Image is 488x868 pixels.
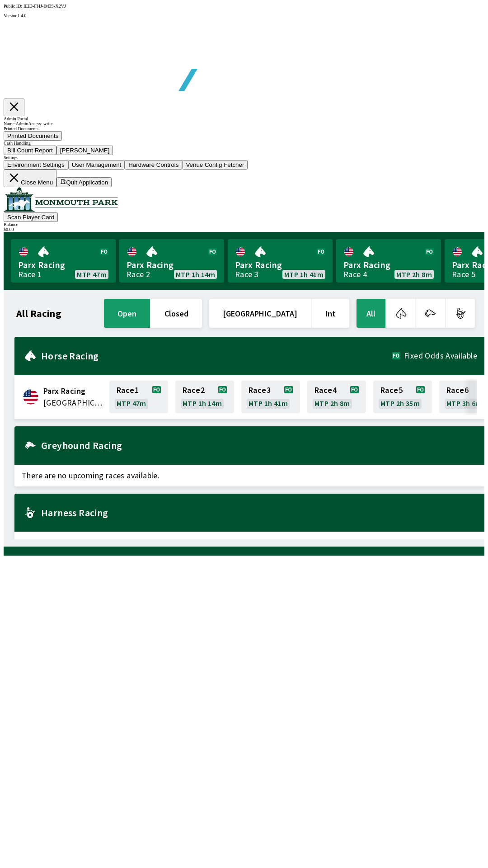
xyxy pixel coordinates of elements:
[23,4,66,9] span: IEID-FI4J-IM3S-X2VJ
[4,146,56,155] button: Bill Count Report
[56,146,113,155] button: [PERSON_NAME]
[119,239,224,283] a: Parx RacingRace 2MTP 1h 14m
[452,271,475,278] div: Race 5
[4,116,484,121] div: Admin Portal
[380,400,420,407] span: MTP 2h 35m
[127,259,217,271] span: Parx Racing
[24,18,284,113] img: global tote logo
[4,141,484,146] div: Cash Handling
[249,400,288,407] span: MTP 1h 41m
[104,299,150,328] button: open
[4,212,58,222] button: Scan Player Card
[4,131,62,141] button: Printed Documents
[4,227,484,232] div: $ 0.00
[41,442,477,449] h2: Greyhound Racing
[68,160,125,170] button: User Management
[151,299,202,328] button: closed
[314,387,337,394] span: Race 4
[4,121,484,126] div: Name: Admin Access: write
[209,299,311,328] button: [GEOGRAPHIC_DATA]
[43,385,104,397] span: Parx Racing
[18,259,108,271] span: Parx Racing
[183,387,205,394] span: Race 2
[11,239,116,283] a: Parx RacingRace 1MTP 47m
[249,387,271,394] span: Race 3
[314,400,350,407] span: MTP 2h 8m
[373,381,432,413] a: Race5MTP 2h 35m
[241,381,300,413] a: Race3MTP 1h 41m
[4,4,484,9] div: Public ID:
[336,239,441,283] a: Parx RacingRace 4MTP 2h 8m
[235,271,258,278] div: Race 3
[357,299,385,328] button: All
[14,465,484,486] span: There are no upcoming races available.
[307,381,366,413] a: Race4MTP 2h 8m
[4,126,484,131] div: Printed Documents
[183,400,222,407] span: MTP 1h 14m
[77,271,107,278] span: MTP 47m
[343,259,434,271] span: Parx Racing
[127,271,150,278] div: Race 2
[4,13,484,18] div: Version 1.4.0
[312,299,349,328] button: Int
[125,160,182,170] button: Hardware Controls
[446,400,482,407] span: MTP 3h 6m
[396,271,432,278] span: MTP 2h 8m
[109,381,168,413] a: Race1MTP 47m
[56,177,112,187] button: Quit Application
[43,397,104,409] span: United States
[4,160,68,170] button: Environment Settings
[175,381,234,413] a: Race2MTP 1h 14m
[228,239,333,283] a: Parx RacingRace 3MTP 1h 41m
[4,155,484,160] div: Settings
[4,222,484,227] div: Balance
[343,271,367,278] div: Race 4
[380,387,403,394] span: Race 5
[14,532,484,553] span: There are no upcoming races available.
[18,271,42,278] div: Race 1
[4,170,56,187] button: Close Menu
[41,509,477,516] h2: Harness Racing
[117,387,139,394] span: Race 1
[404,352,477,359] span: Fixed Odds Available
[176,271,215,278] span: MTP 1h 14m
[446,387,469,394] span: Race 6
[16,310,61,317] h1: All Racing
[41,352,392,359] h2: Horse Racing
[284,271,324,278] span: MTP 1h 41m
[182,160,248,170] button: Venue Config Fetcher
[117,400,146,407] span: MTP 47m
[4,187,118,212] img: venue logo
[235,259,325,271] span: Parx Racing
